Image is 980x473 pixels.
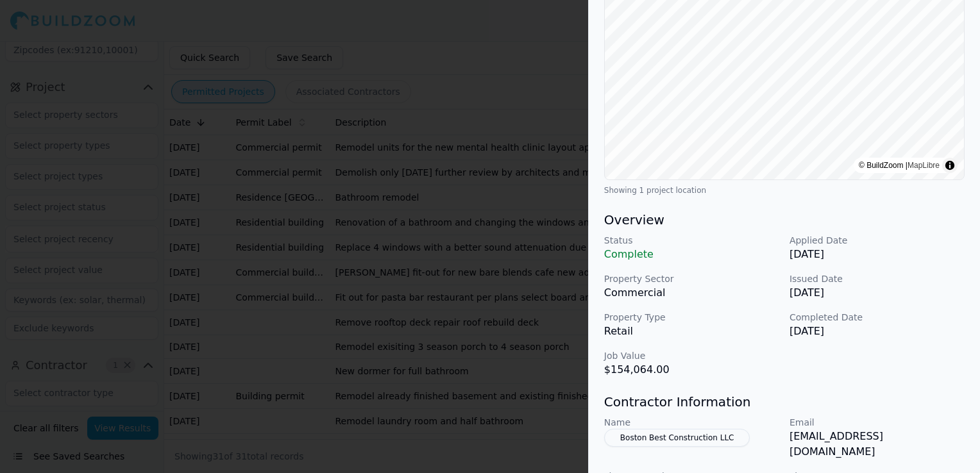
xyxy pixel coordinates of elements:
p: Commercial [604,285,779,301]
summary: Toggle attribution [942,158,958,173]
p: Applied Date [790,234,965,247]
div: Showing 1 project location [604,185,965,195]
p: Job Value [604,349,779,362]
p: Status [604,234,779,247]
p: Property Type [604,311,779,324]
h3: Contractor Information [604,393,965,411]
p: [EMAIL_ADDRESS][DOMAIN_NAME] [790,429,965,460]
p: Completed Date [790,311,965,324]
a: MapLibre [908,161,940,170]
p: Email [790,416,965,429]
p: [DATE] [790,324,965,339]
p: Property Sector [604,272,779,285]
p: $154,064.00 [604,362,779,378]
p: Name [604,416,779,429]
div: © BuildZoom | [859,159,940,172]
p: Complete [604,247,779,262]
p: Retail [604,324,779,339]
p: [DATE] [790,285,965,301]
button: Boston Best Construction LLC [604,429,750,447]
h3: Overview [604,211,965,229]
p: Issued Date [790,272,965,285]
p: [DATE] [790,247,965,262]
